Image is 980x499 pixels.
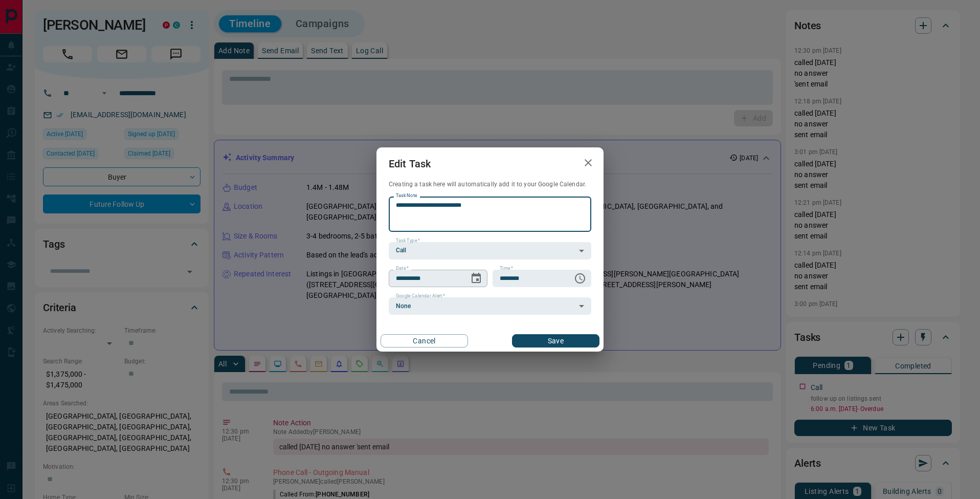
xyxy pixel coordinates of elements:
button: Choose time, selected time is 6:00 AM [570,268,590,289]
p: Creating a task here will automatically add it to your Google Calendar. [389,180,591,189]
label: Task Type [396,237,420,244]
label: Date [396,265,409,272]
label: Google Calendar Alert [396,293,445,299]
button: Save [512,334,599,348]
div: None [389,297,591,315]
h2: Edit Task [376,147,443,180]
div: Call [389,242,591,259]
label: Task Note [396,192,417,199]
label: Time [500,265,513,272]
button: Choose date, selected date is Aug 11, 2025 [466,268,486,289]
button: Cancel [381,334,468,348]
